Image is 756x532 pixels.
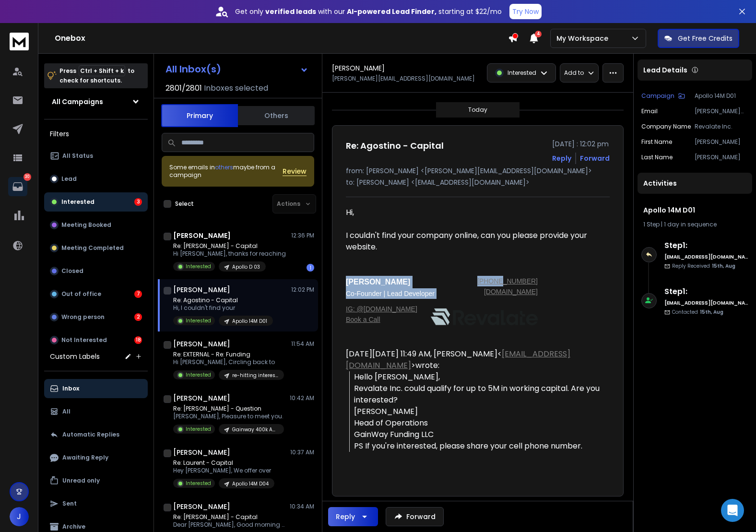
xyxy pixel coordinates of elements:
[173,285,230,295] h1: [PERSON_NAME]
[186,480,211,487] p: Interested
[641,92,674,100] p: Campaign
[61,175,77,183] p: Lead
[173,413,284,420] p: [PERSON_NAME], Pleasure to meet you.
[44,284,148,304] button: Out of office7
[643,221,746,228] div: |
[232,480,269,487] p: Apollo 14M D04
[291,232,314,239] p: 12:36 PM
[535,31,542,37] span: 4
[186,426,211,433] p: Interested
[643,65,687,75] p: Lead Details
[169,164,283,179] div: Some emails in maybe from a campaign
[346,177,610,187] p: to: [PERSON_NAME] <[EMAIL_ADDRESS][DOMAIN_NAME]>
[79,65,125,76] span: Ctrl + Shift + k
[232,372,278,379] p: re-hitting interested
[173,242,286,250] p: Re: [PERSON_NAME] - Capital
[232,318,267,325] p: Apollo 14M D01
[346,288,460,299] div: Co-Founder | Lead Developer
[134,198,142,206] div: 3
[695,138,748,146] p: [PERSON_NAME]
[10,507,29,526] span: J
[552,154,571,163] button: Reply
[55,33,508,44] h1: Onebox
[291,340,314,348] p: 11:54 AM
[354,371,602,383] p: Hello [PERSON_NAME],
[44,402,148,421] button: All
[50,352,100,361] h3: Custom Labels
[173,351,284,358] p: Re: EXTERNAL - Re: Funding
[700,308,723,316] span: 15th, Aug
[695,107,748,115] p: [PERSON_NAME][EMAIL_ADDRESS][DOMAIN_NAME]
[173,231,231,240] h1: [PERSON_NAME]
[173,459,274,467] p: Re: Laurent - Capital
[638,173,752,194] div: Activities
[161,104,238,127] button: Primary
[346,348,602,452] div: [DATE][DATE] 11:49 AM, [PERSON_NAME] wrote:
[712,262,735,270] span: 15th, Aug
[354,383,602,406] p: Revalate Inc. could qualify for up to 5M in working capital. Are you interested?
[44,307,148,327] button: Wrong person2
[134,336,142,344] div: 18
[61,198,94,206] p: Interested
[44,425,148,444] button: Automatic Replies
[52,97,103,106] h1: All Campaigns
[173,405,284,413] p: Re: [PERSON_NAME] - Question
[290,503,314,510] p: 10:34 AM
[556,34,612,43] p: My Workspace
[61,267,83,275] p: Closed
[347,7,437,16] strong: AI-powered Lead Finder,
[44,146,148,166] button: All Status
[431,308,538,325] img: Revalate Logo
[173,358,284,366] p: Hi [PERSON_NAME], Circling back to
[658,29,739,48] button: Get Free Credits
[332,63,385,73] h1: [PERSON_NAME]
[175,200,194,208] label: Select
[346,305,417,313] a: IG: @[DOMAIN_NAME]
[134,313,142,321] div: 2
[664,240,748,251] h6: Step 1 :
[62,477,100,485] p: Unread only
[672,262,735,270] p: Reply Received
[512,7,539,16] p: Try Now
[354,406,602,440] p: [PERSON_NAME] Head of Operations GainWay Funding LLC
[332,75,475,83] p: [PERSON_NAME][EMAIL_ADDRESS][DOMAIN_NAME]
[641,92,685,100] button: Campaign
[641,123,691,130] p: Company Name
[62,408,71,415] p: All
[328,507,378,526] button: Reply
[346,276,460,288] div: [PERSON_NAME]
[232,263,260,271] p: Apollo D 03
[484,288,538,296] a: [DOMAIN_NAME]
[336,512,355,521] div: Reply
[232,426,278,433] p: Gainway 400k Apollo (5) Re---run
[468,106,487,114] p: Today
[173,339,230,349] h1: [PERSON_NAME]
[307,264,314,272] div: 1
[346,139,444,153] h1: Re: Agostino - Capital
[291,286,314,294] p: 12:02 PM
[173,513,288,521] p: Re: [PERSON_NAME] - Capital
[62,385,79,392] p: Inbox
[61,244,124,252] p: Meeting Completed
[204,83,268,94] h3: Inboxes selected
[61,336,107,344] p: Not Interested
[664,220,717,228] span: 1 day in sequence
[186,263,211,270] p: Interested
[61,290,101,298] p: Out of office
[44,215,148,235] button: Meeting Booked
[643,220,660,228] span: 1 Step
[165,64,221,74] h1: All Inbox(s)
[62,523,85,531] p: Archive
[386,507,444,526] button: Forward
[44,379,148,398] button: Inbox
[641,107,658,115] p: Email
[134,290,142,298] div: 7
[346,316,380,323] a: Book a Call
[186,371,211,378] p: Interested
[564,69,584,77] p: Add to
[61,221,111,229] p: Meeting Booked
[158,59,316,79] button: All Inbox(s)
[62,431,119,438] p: Automatic Replies
[173,467,274,474] p: Hey [PERSON_NAME], We offer over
